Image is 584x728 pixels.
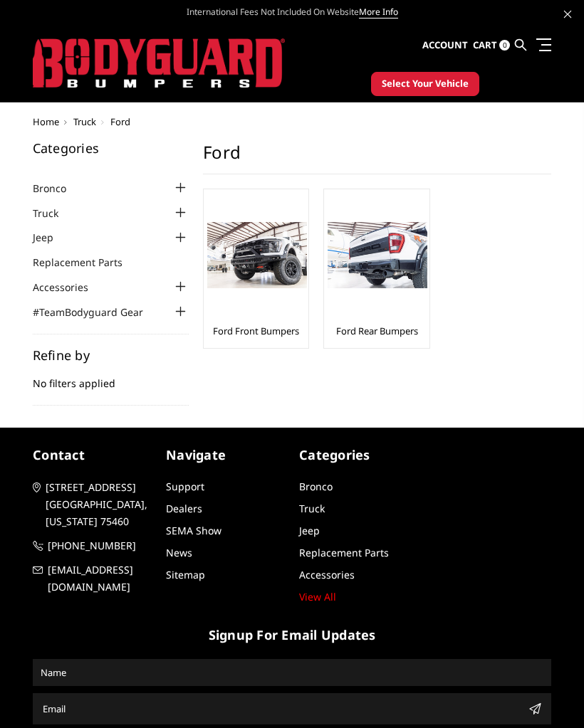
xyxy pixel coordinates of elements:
[35,661,549,684] input: Name
[213,325,299,337] a: Ford Front Bumpers
[33,142,189,154] h5: Categories
[33,537,152,554] a: [PHONE_NUMBER]
[110,115,130,128] span: Ford
[73,115,96,128] a: Truck
[299,445,418,465] h5: Categories
[33,181,84,196] a: Bronco
[46,479,149,530] span: [STREET_ADDRESS] [GEOGRAPHIC_DATA], [US_STATE] 75460
[422,26,468,65] a: Account
[33,230,71,245] a: Jeep
[166,568,205,581] a: Sitemap
[473,26,510,65] a: Cart 0
[166,524,221,537] a: SEMA Show
[299,524,320,537] a: Jeep
[33,255,140,270] a: Replacement Parts
[33,626,551,645] h5: signup for email updates
[33,206,76,221] a: Truck
[299,502,325,515] a: Truck
[33,349,189,406] div: No filters applied
[48,561,151,596] span: [EMAIL_ADDRESS][DOMAIN_NAME]
[359,6,398,19] a: More Info
[33,445,152,465] h5: contact
[336,325,418,337] a: Ford Rear Bumpers
[33,349,189,362] h5: Refine by
[382,77,469,91] span: Select Your Vehicle
[166,445,285,465] h5: Navigate
[299,568,355,581] a: Accessories
[166,546,192,559] a: News
[48,537,151,554] span: [PHONE_NUMBER]
[299,480,333,493] a: Bronco
[37,697,523,720] input: Email
[371,72,479,96] button: Select Your Vehicle
[473,38,497,51] span: Cart
[33,305,161,320] a: #TeamBodyguard Gear
[203,142,551,174] h1: Ford
[299,590,336,603] a: View All
[499,40,510,51] span: 0
[299,546,389,559] a: Replacement Parts
[422,38,468,51] span: Account
[33,38,285,88] img: BODYGUARD BUMPERS
[33,115,59,128] a: Home
[166,480,204,493] a: Support
[33,280,106,295] a: Accessories
[33,561,152,596] a: [EMAIL_ADDRESS][DOMAIN_NAME]
[166,502,202,515] a: Dealers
